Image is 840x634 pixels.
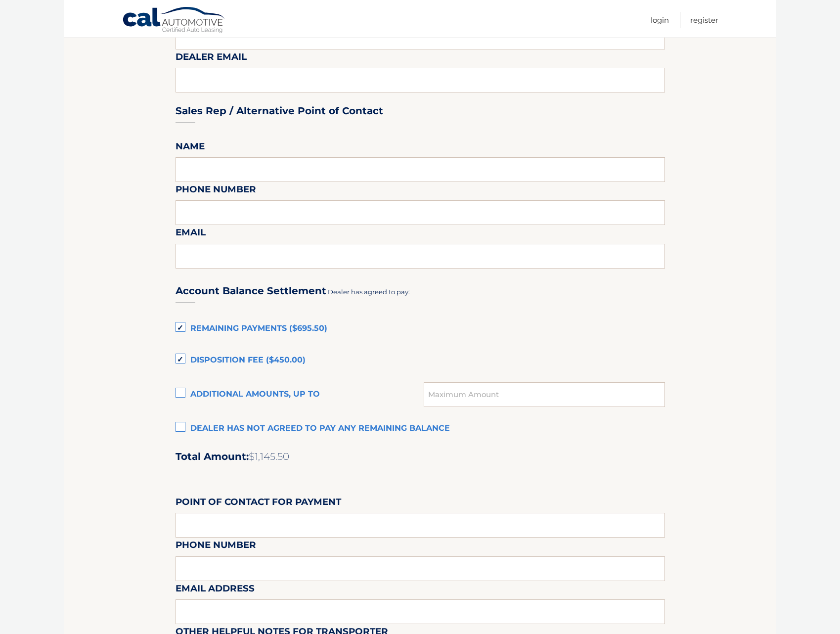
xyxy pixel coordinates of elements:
label: Phone Number [176,182,256,200]
label: Dealer has not agreed to pay any remaining balance [176,419,665,439]
span: $1,145.50 [249,451,289,462]
h3: Sales Rep / Alternative Point of Contact [176,105,383,117]
label: Disposition Fee ($450.00) [176,351,665,370]
input: Maximum Amount [424,382,664,407]
label: Email [176,225,206,243]
label: Remaining Payments ($695.50) [176,319,665,339]
h3: Account Balance Settlement [176,285,326,297]
a: Register [690,12,718,28]
label: Additional amounts, up to [176,385,424,405]
label: Dealer Email [176,49,247,68]
h2: Total Amount: [176,451,665,463]
label: Name [176,139,205,157]
label: Point of Contact for Payment [176,495,341,513]
a: Cal Automotive [122,6,226,35]
span: Dealer has agreed to pay: [328,288,410,296]
a: Login [651,12,669,28]
label: Email Address [176,581,255,599]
